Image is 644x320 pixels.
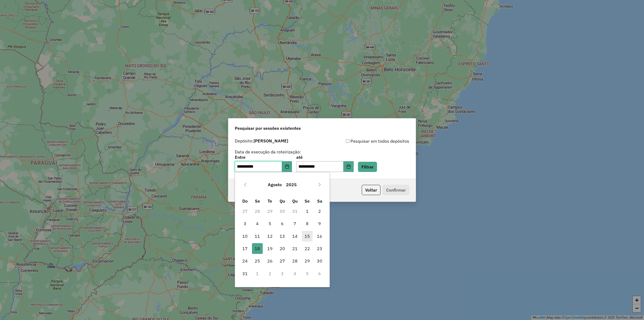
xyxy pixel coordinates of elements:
span: 15 [302,231,313,242]
td: 2 [264,267,276,280]
label: Data de execução da roteirização: [235,149,301,155]
strong: [PERSON_NAME] [254,138,288,143]
td: 28 [251,205,264,217]
div: Pesquisar em todos depósitos [322,138,409,144]
span: 4 [252,218,263,229]
td: 23 [313,242,326,255]
td: 28 [288,255,301,267]
span: 31 [240,268,250,279]
span: 20 [277,243,288,254]
span: 29 [302,256,313,266]
td: 6 [276,217,288,230]
td: 20 [276,242,288,255]
span: 8 [302,218,313,229]
span: Se [255,198,260,204]
td: 5 [301,267,313,280]
span: 25 [252,256,263,266]
span: 23 [314,243,325,254]
span: 12 [265,231,275,242]
td: 3 [239,217,251,230]
span: Sa [317,198,322,204]
span: 30 [314,256,325,266]
td: 7 [288,217,301,230]
span: 9 [314,218,325,229]
span: 7 [290,218,300,229]
td: 4 [288,267,301,280]
span: 27 [277,256,288,266]
button: Choose Month [266,178,284,191]
label: Depósito: [235,138,288,144]
td: 18 [251,242,264,255]
td: 17 [239,242,251,255]
label: até [296,154,353,160]
td: 1 [251,267,264,280]
span: 26 [265,256,275,266]
span: 19 [265,243,275,254]
td: 2 [313,205,326,217]
button: Choose Date [282,161,292,172]
span: 28 [290,256,300,266]
span: Se [305,198,310,204]
td: 9 [313,217,326,230]
td: 6 [313,267,326,280]
div: Choose Date [235,172,330,287]
td: 27 [276,255,288,267]
td: 24 [239,255,251,267]
span: 10 [240,231,250,242]
span: Qu [280,198,285,204]
td: 31 [288,205,301,217]
td: 27 [239,205,251,217]
button: Choose Date [343,161,354,172]
button: Voltar [362,185,380,195]
span: 2 [314,206,325,217]
span: 13 [277,231,288,242]
span: 22 [302,243,313,254]
td: 29 [264,205,276,217]
span: Do [242,198,248,204]
button: Choose Year [284,178,299,191]
span: Te [268,198,272,204]
td: 30 [313,255,326,267]
td: 5 [264,217,276,230]
span: 14 [290,231,300,242]
td: 11 [251,230,264,242]
span: 18 [252,243,263,254]
button: Next Month [315,180,324,189]
span: 1 [302,206,313,217]
td: 13 [276,230,288,242]
td: 4 [251,217,264,230]
td: 8 [301,217,313,230]
span: 16 [314,231,325,242]
span: 3 [240,218,250,229]
span: 17 [240,243,250,254]
td: 3 [276,267,288,280]
td: 31 [239,267,251,280]
td: 16 [313,230,326,242]
td: 12 [264,230,276,242]
span: 5 [265,218,275,229]
td: 15 [301,230,313,242]
td: 1 [301,205,313,217]
td: 10 [239,230,251,242]
span: Qu [292,198,298,204]
span: 6 [277,218,288,229]
td: 26 [264,255,276,267]
td: 22 [301,242,313,255]
td: 19 [264,242,276,255]
button: Previous Month [241,180,250,189]
td: 14 [288,230,301,242]
button: Filtrar [358,162,377,172]
td: 21 [288,242,301,255]
span: 11 [252,231,263,242]
td: 25 [251,255,264,267]
td: 30 [276,205,288,217]
span: Pesquisar por sessões existentes [235,125,301,131]
label: Entre [235,154,292,160]
span: 21 [290,243,300,254]
td: 29 [301,255,313,267]
span: 24 [240,256,250,266]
